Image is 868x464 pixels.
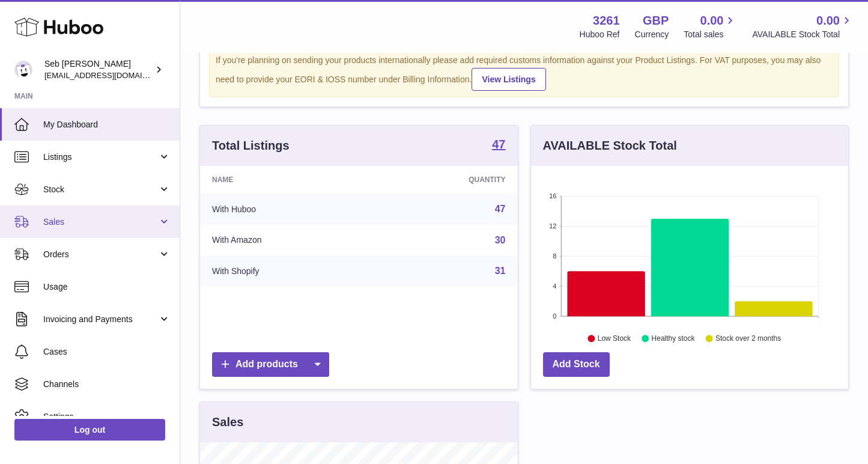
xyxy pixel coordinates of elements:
[597,334,631,343] text: Low Stock
[492,138,505,153] a: 47
[43,411,171,423] span: Settings
[651,334,695,343] text: Healthy stock
[593,13,620,29] strong: 3261
[14,419,165,441] a: Log out
[44,70,177,80] span: [EMAIL_ADDRESS][DOMAIN_NAME]
[200,194,374,225] td: With Huboo
[43,346,171,358] span: Cases
[643,13,669,29] strong: GBP
[212,414,243,430] h3: Sales
[635,29,669,40] div: Currency
[374,166,517,194] th: Quantity
[216,55,833,91] div: If you're planning on sending your products internationally please add required customs informati...
[715,334,781,343] text: Stock over 2 months
[200,255,374,287] td: With Shopify
[752,29,854,40] span: AVAILABLE Stock Total
[752,13,854,40] a: 0.00 AVAILABLE Stock Total
[472,68,545,91] a: View Listings
[495,204,506,214] a: 47
[14,61,32,79] img: ecom@bravefoods.co.uk
[684,29,737,40] span: Total sales
[543,138,677,154] h3: AVAILABLE Stock Total
[43,216,158,228] span: Sales
[543,352,610,377] a: Add Stock
[212,352,329,377] a: Add products
[553,252,556,260] text: 8
[44,58,153,81] div: Seb [PERSON_NAME]
[212,138,290,154] h3: Total Listings
[43,314,158,325] span: Invoicing and Payments
[700,13,724,29] span: 0.00
[553,313,556,320] text: 0
[43,119,171,130] span: My Dashboard
[200,225,374,256] td: With Amazon
[549,222,556,230] text: 12
[816,13,840,29] span: 0.00
[495,266,506,276] a: 31
[580,29,620,40] div: Huboo Ref
[492,138,505,150] strong: 47
[43,151,158,163] span: Listings
[43,184,158,195] span: Stock
[684,13,737,40] a: 0.00 Total sales
[553,282,556,290] text: 4
[495,235,506,245] a: 30
[43,281,171,293] span: Usage
[200,166,374,194] th: Name
[43,379,171,390] span: Channels
[549,192,556,200] text: 16
[43,249,158,260] span: Orders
